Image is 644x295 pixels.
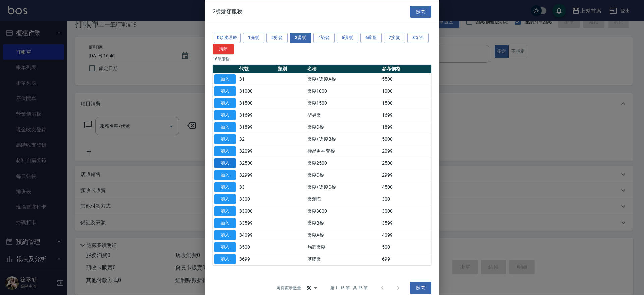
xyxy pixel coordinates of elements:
[306,205,380,217] td: 燙髮3000
[214,134,236,144] button: 加入
[237,193,276,205] td: 3300
[213,56,431,62] p: 16 筆服務
[237,157,276,169] td: 32500
[380,217,431,229] td: 3599
[306,193,380,205] td: 燙瀏海
[237,217,276,229] td: 33599
[380,169,431,181] td: 2999
[237,169,276,181] td: 32999
[237,145,276,157] td: 32099
[237,133,276,145] td: 32
[214,230,236,240] button: 加入
[380,253,431,265] td: 699
[380,64,431,73] th: 參考價格
[214,170,236,180] button: 加入
[306,253,380,265] td: 基礎燙
[237,64,276,73] th: 代號
[384,33,405,43] button: 7接髮
[306,145,380,157] td: 極品男神套餐
[306,217,380,229] td: 燙髮B餐
[306,133,380,145] td: 燙髮+染髮B餐
[410,282,431,294] button: 關閉
[360,33,382,43] button: 6重整
[380,193,431,205] td: 300
[306,157,380,169] td: 燙髮2500
[407,33,429,43] button: 8春節
[214,122,236,132] button: 加入
[380,229,431,241] td: 4099
[214,218,236,228] button: 加入
[213,44,234,54] button: 清除
[214,110,236,120] button: 加入
[380,181,431,193] td: 4500
[214,98,236,108] button: 加入
[237,121,276,133] td: 31899
[306,241,380,253] td: 局部燙髮
[237,241,276,253] td: 3500
[306,181,380,193] td: 燙髮+染髮C餐
[337,33,358,43] button: 5護髮
[306,121,380,133] td: 燙髮D餐
[380,73,431,85] td: 5500
[306,64,380,73] th: 名稱
[214,182,236,192] button: 加入
[277,285,301,291] p: 每頁顯示數量
[237,229,276,241] td: 34099
[237,85,276,97] td: 31000
[243,33,264,43] button: 1洗髮
[306,109,380,121] td: 型男燙
[237,253,276,265] td: 3699
[380,133,431,145] td: 5000
[306,85,380,97] td: 燙髮1000
[214,33,241,43] button: 0頭皮理療
[266,33,288,43] button: 2剪髮
[237,73,276,85] td: 31
[380,121,431,133] td: 1899
[380,241,431,253] td: 500
[380,97,431,109] td: 1500
[214,242,236,252] button: 加入
[214,86,236,96] button: 加入
[214,146,236,156] button: 加入
[306,169,380,181] td: 燙髮C餐
[380,205,431,217] td: 3000
[237,181,276,193] td: 33
[237,109,276,121] td: 31699
[237,205,276,217] td: 33000
[380,85,431,97] td: 1000
[330,285,368,291] p: 第 1–16 筆 共 16 筆
[306,73,380,85] td: 燙髮+染髮A餐
[214,206,236,216] button: 加入
[214,194,236,204] button: 加入
[214,254,236,264] button: 加入
[380,157,431,169] td: 2500
[306,97,380,109] td: 燙髮1500
[306,229,380,241] td: 燙髮A餐
[214,74,236,84] button: 加入
[313,33,335,43] button: 4染髮
[380,145,431,157] td: 2099
[380,109,431,121] td: 1699
[214,158,236,168] button: 加入
[290,33,311,43] button: 3燙髮
[410,5,431,18] button: 關閉
[237,97,276,109] td: 31500
[276,64,306,73] th: 類別
[213,8,243,15] span: 3燙髮類服務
